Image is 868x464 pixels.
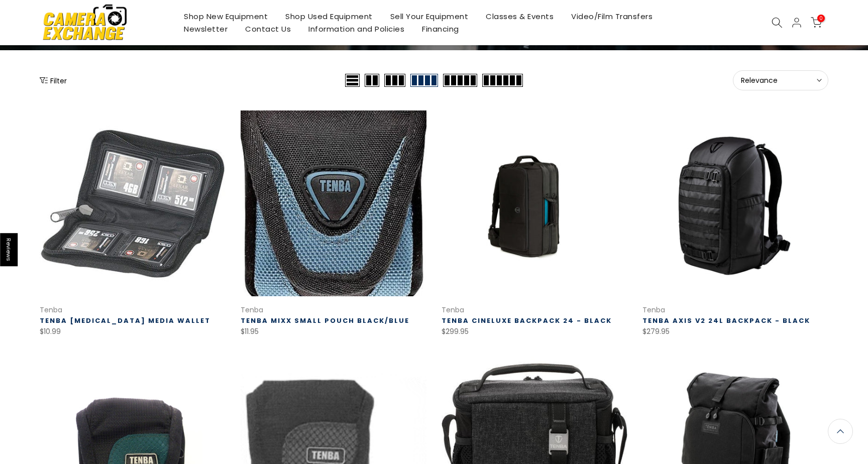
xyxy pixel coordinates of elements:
[828,419,853,444] a: Back to the top
[642,316,810,325] a: Tenba Axis v2 24L Backpack - Black
[741,76,820,85] span: Relevance
[442,305,464,315] a: Tenba
[442,325,627,338] div: $299.95
[40,305,62,315] a: Tenba
[175,23,237,35] a: Newsletter
[381,10,477,23] a: Sell Your Equipment
[642,325,828,338] div: $279.95
[241,305,263,315] a: Tenba
[642,305,665,315] a: Tenba
[413,23,468,35] a: Financing
[811,17,822,28] a: 0
[300,23,413,35] a: Information and Policies
[442,316,612,325] a: Tenba Cineluxe Backpack 24 - Black
[40,325,226,338] div: $10.99
[40,316,210,325] a: Tenba [MEDICAL_DATA] Media Wallet
[241,325,426,338] div: $11.95
[477,10,563,23] a: Classes & Events
[40,75,67,85] button: Show filters
[817,15,825,22] span: 0
[175,10,277,23] a: Shop New Equipment
[277,10,382,23] a: Shop Used Equipment
[237,23,300,35] a: Contact Us
[563,10,662,23] a: Video/Film Transfers
[241,316,409,325] a: Tenba Mixx Small Pouch Black/Blue
[733,70,828,90] button: Relevance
